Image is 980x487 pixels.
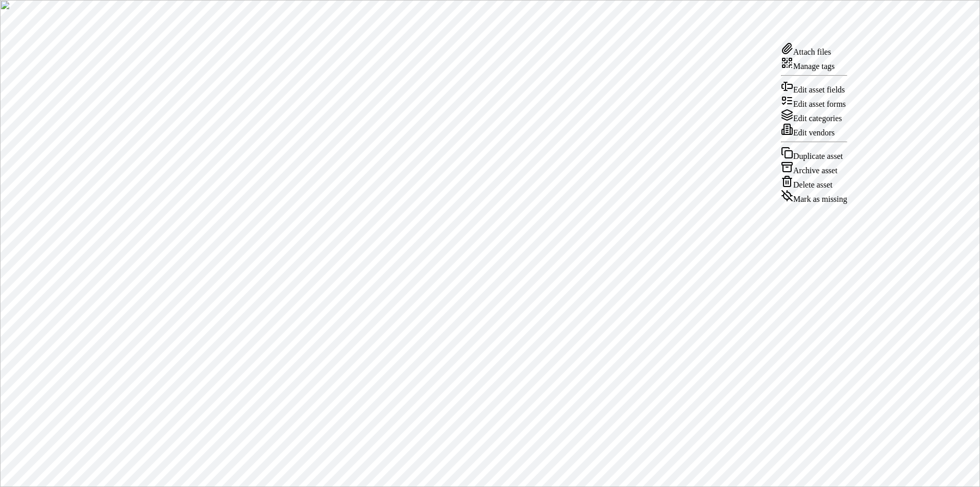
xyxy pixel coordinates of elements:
div: Manage tags [781,57,847,71]
div: Edit vendors [781,123,847,137]
div: Duplicate asset [781,147,847,161]
div: Attach files [781,42,847,57]
div: Edit asset fields [781,80,847,95]
div: Mark as missing [781,190,847,204]
div: Edit asset forms [781,95,847,109]
div: Edit categories [781,109,847,123]
div: Delete asset [781,175,847,190]
div: Archive asset [781,161,847,175]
